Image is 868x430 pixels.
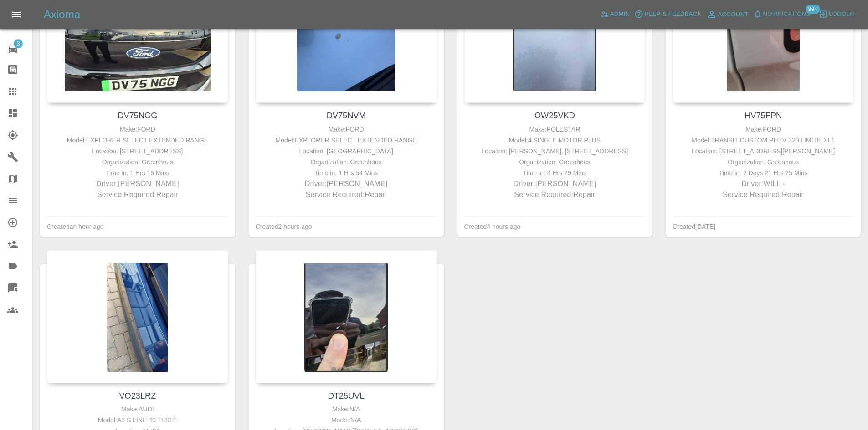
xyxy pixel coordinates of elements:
a: Admin [598,7,632,21]
div: Time in: 1 Hrs 15 Mins [49,167,226,178]
div: Model: EXPLORER SELECT EXTENDED RANGE [49,135,226,146]
a: HV75FPN [745,111,782,120]
div: Model: EXPLORER SELECT EXTENDED RANGE [258,135,435,146]
div: Organization: Greenhous [49,157,226,167]
span: Help & Feedback [644,9,701,20]
span: Logout [829,9,855,20]
p: Driver: WILL - [675,178,852,189]
div: Created an hour ago [47,221,104,232]
div: Make: AUDI [49,404,226,415]
div: Organization: Greenhous [675,157,852,167]
div: Make: FORD [675,124,852,135]
span: Account [718,10,749,20]
a: DV75NVM [327,111,366,120]
div: Location: [STREET_ADDRESS] [49,146,226,157]
p: Service Required: Repair [675,189,852,200]
p: Service Required: Repair [49,189,226,200]
p: Service Required: Repair [467,189,643,200]
button: Notifications [751,7,813,21]
button: Help & Feedback [632,7,704,21]
a: Account [704,7,751,22]
span: Admin [610,9,630,20]
div: Created 2 hours ago [256,221,312,232]
button: Logout [817,7,857,21]
div: Make: FORD [258,124,435,135]
div: Time in: 4 Hrs 29 Mins [467,167,643,178]
a: VO23LRZ [119,391,156,400]
div: Make: N/A [258,404,435,415]
a: OW25VKD [534,111,575,120]
div: Location: [PERSON_NAME], [STREET_ADDRESS] [467,146,643,157]
div: Make: FORD [49,124,226,135]
p: Service Required: Repair [258,189,435,200]
div: Location: [STREET_ADDRESS][PERSON_NAME] [675,146,852,157]
div: Model: N/A [258,415,435,425]
span: Notifications [763,9,811,20]
h5: Axioma [44,7,80,22]
div: Model: 4 SINGLE MOTOR PLUS [467,135,643,146]
p: Driver: [PERSON_NAME] [467,178,643,189]
div: Model: TRANSIT CUSTOM PHEV 320 LIMITED L1 [675,135,852,146]
p: Driver: [PERSON_NAME] [49,178,226,189]
div: Created [DATE] [673,221,715,232]
p: Driver: [PERSON_NAME] [258,178,435,189]
span: 3 [14,39,23,48]
div: Time in: 2 Days 21 Hrs 25 Mins [675,167,852,178]
div: Organization: Greenhous [258,157,435,167]
div: Make: POLESTAR [467,124,643,135]
button: Open drawer [5,4,27,25]
div: Organization: Greenhous [467,157,643,167]
a: DV75NGG [118,111,157,120]
a: DT25UVL [328,391,365,400]
div: Time in: 1 Hrs 54 Mins [258,167,435,178]
span: 99+ [806,5,820,14]
div: Location: [GEOGRAPHIC_DATA] [258,146,435,157]
div: Created 4 hours ago [464,221,521,232]
div: Model: A3 S LINE 40 TFSI E [49,415,226,425]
